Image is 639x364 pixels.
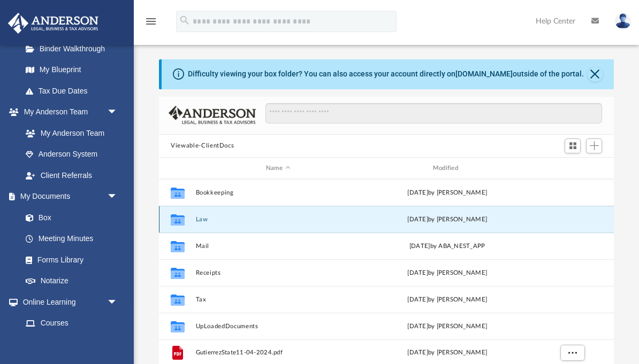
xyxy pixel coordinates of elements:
[15,228,128,250] a: Meeting Minutes
[196,216,361,223] button: Law
[365,322,530,331] div: [DATE] by [PERSON_NAME]
[5,13,102,34] img: Anderson Advisors Platinum Portal
[195,164,360,173] div: Name
[107,186,128,208] span: arrow_drop_down
[107,291,128,313] span: arrow_drop_down
[365,164,530,173] div: Modified
[15,207,123,228] a: Box
[15,144,128,165] a: Anderson System
[15,38,134,59] a: Binder Walkthrough
[196,243,361,250] button: Mail
[365,242,530,251] div: [DATE] by ABA_NEST_APP
[196,323,361,330] button: UpLoadedDocuments
[534,164,609,173] div: id
[196,296,361,303] button: Tax
[615,13,631,29] img: User Pic
[365,295,530,305] div: [DATE] by [PERSON_NAME]
[365,348,530,358] div: [DATE] by [PERSON_NAME]
[588,67,603,82] button: Close
[15,270,128,292] a: Notarize
[7,102,128,123] a: My Anderson Teamarrow_drop_down
[196,269,361,276] button: Receipts
[15,249,123,270] a: Forms Library
[455,69,513,78] a: [DOMAIN_NAME]
[15,313,128,334] a: Courses
[15,165,128,186] a: Client Referrals
[365,188,530,198] div: [DATE] by [PERSON_NAME]
[560,345,585,361] button: More options
[15,80,134,102] a: Tax Due Dates
[179,14,191,26] i: search
[188,68,584,80] div: Difficulty viewing your box folder? You can also access your account directly on outside of the p...
[144,20,157,28] a: menu
[15,122,123,144] a: My Anderson Team
[15,59,128,81] a: My Blueprint
[7,291,128,313] a: Online Learningarrow_drop_down
[164,164,191,173] div: id
[586,138,602,153] button: Add
[365,215,530,224] div: [DATE] by [PERSON_NAME]
[107,102,128,123] span: arrow_drop_down
[365,268,530,278] div: [DATE] by [PERSON_NAME]
[265,103,602,123] input: Search files and folders
[196,189,361,196] button: Bookkeeping
[144,15,157,28] i: menu
[565,138,581,153] button: Switch to Grid View
[171,141,234,151] button: Viewable-ClientDocs
[196,350,361,357] span: GutierrezState11-04-2024.pdf
[7,186,128,207] a: My Documentsarrow_drop_down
